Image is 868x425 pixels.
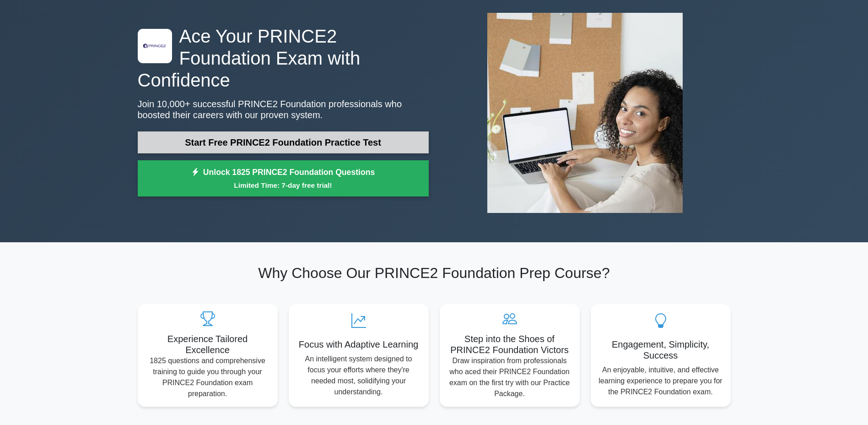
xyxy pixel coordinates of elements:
h2: Why Choose Our PRINCE2 Foundation Prep Course? [138,264,731,282]
p: An intelligent system designed to focus your efforts where they're needed most, solidifying your ... [296,354,421,398]
p: Draw inspiration from professionals who aced their PRINCE2 Foundation exam on the first try with ... [447,355,572,399]
small: Limited Time: 7-day free trial! [149,180,417,191]
h5: Step into the Shoes of PRINCE2 Foundation Victors [447,333,572,355]
h5: Experience Tailored Excellence [145,333,270,355]
h1: Ace Your PRINCE2 Foundation Exam with Confidence [138,25,429,91]
p: An enjoyable, intuitive, and effective learning experience to prepare you for the PRINCE2 Foundat... [598,365,723,398]
a: Start Free PRINCE2 Foundation Practice Test [138,131,429,153]
h5: Engagement, Simplicity, Success [598,339,723,361]
h5: Focus with Adaptive Learning [296,339,421,350]
a: Unlock 1825 PRINCE2 Foundation QuestionsLimited Time: 7-day free trial! [138,160,429,197]
p: Join 10,000+ successful PRINCE2 Foundation professionals who boosted their careers with our prove... [138,98,429,120]
p: 1825 questions and comprehensive training to guide you through your PRINCE2 Foundation exam prepa... [145,355,270,399]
